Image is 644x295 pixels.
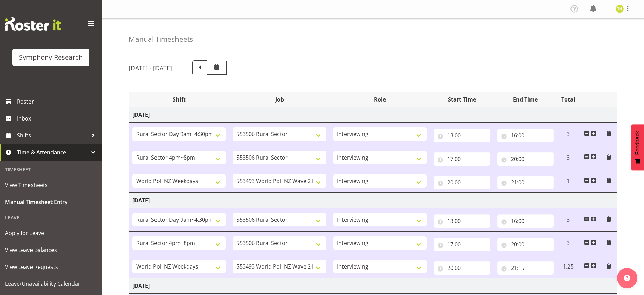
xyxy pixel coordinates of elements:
[497,95,554,104] div: End Time
[17,113,98,124] span: Inbox
[5,197,97,207] span: Manual Timesheet Entry
[497,176,554,189] input: Click to select...
[2,275,100,292] a: Leave/Unavailability Calendar
[2,210,100,224] div: Leave
[19,52,83,62] div: Symphony Research
[497,152,554,166] input: Click to select...
[557,123,580,146] td: 3
[5,180,97,190] span: View Timesheets
[434,95,490,104] div: Start Time
[132,95,226,104] div: Shift
[434,176,490,189] input: Click to select...
[17,130,88,141] span: Shifts
[434,152,490,166] input: Click to select...
[5,228,97,238] span: Apply for Leave
[557,208,580,232] td: 3
[5,262,97,272] span: View Leave Requests
[497,214,554,228] input: Click to select...
[333,95,427,104] div: Role
[434,214,490,228] input: Click to select...
[129,107,617,123] td: [DATE]
[434,129,490,142] input: Click to select...
[2,177,100,193] a: View Timesheets
[2,163,100,177] div: Timesheet
[129,278,617,294] td: [DATE]
[17,147,88,158] span: Time & Attendance
[2,224,100,241] a: Apply for Leave
[434,238,490,251] input: Click to select...
[5,17,61,31] img: Rosterit website logo
[434,261,490,275] input: Click to select...
[561,95,576,104] div: Total
[2,258,100,275] a: View Leave Requests
[557,146,580,169] td: 3
[2,193,100,210] a: Manual Timesheet Entry
[557,232,580,255] td: 3
[624,275,630,281] img: help-xxl-2.png
[635,131,641,155] span: Feedback
[5,279,97,289] span: Leave/Unavailability Calendar
[557,255,580,278] td: 1.25
[616,5,624,13] img: tristan-healley11868.jpg
[233,95,326,104] div: Job
[497,261,554,275] input: Click to select...
[129,193,617,208] td: [DATE]
[129,64,172,72] h5: [DATE] - [DATE]
[631,124,644,170] button: Feedback - Show survey
[2,241,100,258] a: View Leave Balances
[497,129,554,142] input: Click to select...
[129,35,193,43] h4: Manual Timesheets
[17,96,98,107] span: Roster
[5,245,97,255] span: View Leave Balances
[497,238,554,251] input: Click to select...
[557,169,580,193] td: 1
